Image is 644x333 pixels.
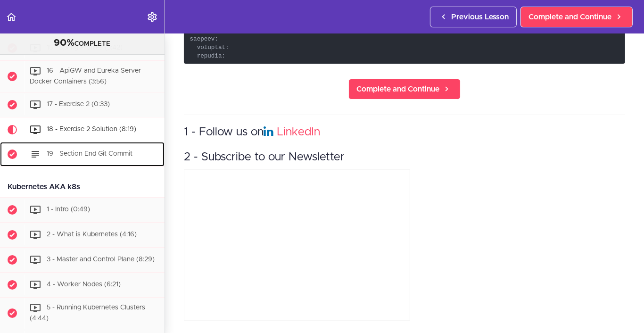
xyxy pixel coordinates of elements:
h3: 1 - Follow us on [184,125,625,140]
span: 2 - What is Kubernetes (4:16) [47,231,137,238]
span: 4 - Worker Nodes (6:21) [47,281,121,288]
svg: Settings Menu [147,11,158,23]
a: Previous Lesson [430,7,517,27]
div: COMPLETE [12,37,153,50]
span: 5 - Running Kubernetes Clusters (4:44) [30,304,145,322]
span: Complete and Continue [528,11,611,23]
span: 18 - Exercise 2 Solution (8:19) [47,126,136,133]
a: Complete and Continue [520,7,633,27]
span: 90% [54,38,75,48]
h3: 2 - Subscribe to our Newsletter [184,150,625,165]
span: 17 - Exercise 2 (0:33) [47,101,110,108]
span: Complete and Continue [356,83,439,95]
span: 1 - Intro (0:49) [47,206,90,213]
span: 16 - ApiGW and Eureka Server Docker Containers (3:56) [30,68,141,85]
a: LinkedIn [277,126,320,138]
span: 3 - Master and Control Plane (8:29) [47,256,155,263]
span: Previous Lesson [451,11,509,23]
a: Complete and Continue [348,79,461,100]
span: 19 - Section End Git Commit [47,150,132,157]
svg: Back to course curriculum [6,11,17,23]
